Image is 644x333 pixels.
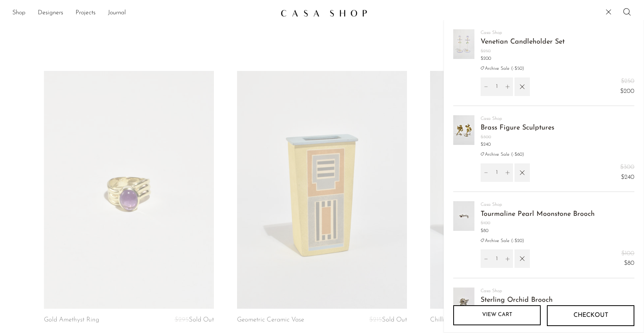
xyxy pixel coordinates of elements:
[382,316,407,323] span: Sold Out
[502,77,513,96] button: Increment
[175,316,189,323] span: $295
[481,227,595,235] span: $80
[491,77,502,96] input: Quantity
[369,316,382,323] span: $215
[481,55,565,62] span: $200
[621,249,634,259] s: $100
[515,152,522,157] span: $60
[481,249,491,268] button: Decrement
[547,305,634,326] button: Checkout
[453,288,474,317] img: Sterling Orchid Brooch
[620,173,634,183] span: $240
[481,124,554,131] a: Brass Figure Sculptures
[481,48,565,55] s: $250
[491,249,502,268] input: Quantity
[515,66,522,71] span: $50
[481,134,554,141] s: $300
[481,220,595,227] s: $100
[453,29,474,59] img: Venetian Candleholder Set
[481,77,491,96] button: Decrement
[502,163,513,182] button: Increment
[620,87,634,97] span: $200
[481,238,595,244] li: Archive Sale (- )
[481,66,565,72] li: Archive Sale (- )
[620,163,634,173] s: $300
[12,7,274,20] nav: Desktop navigation
[491,163,502,182] input: Quantity
[108,8,126,18] a: Journal
[481,202,502,207] a: Casa Shop
[621,259,634,269] span: $80
[12,7,274,20] ul: NEW HEADER MENU
[430,316,451,325] a: Chillida
[189,316,214,323] span: Sold Out
[515,239,522,243] span: $20
[481,289,502,293] a: Casa Shop
[620,77,634,87] s: $250
[453,201,474,231] img: Tourmaline Pearl Moonstone Brooch
[453,305,541,325] a: View cart
[481,39,565,45] a: Venetian Candleholder Set
[12,8,25,18] a: Shop
[573,312,608,319] span: Checkout
[44,316,99,325] a: Gold Amethyst Ring
[237,316,304,325] a: Geometric Ceramic Vase
[481,141,554,148] span: $240
[481,151,554,158] li: Archive Sale (- )
[481,30,502,35] a: Casa Shop
[481,211,595,218] a: Tourmaline Pearl Moonstone Brooch
[481,297,553,304] a: Sterling Orchid Brooch
[38,8,63,18] a: Designers
[481,116,502,121] a: Casa Shop
[76,8,96,18] a: Projects
[453,115,474,145] img: Brass Figure Sculptures
[502,249,513,268] button: Increment
[481,163,491,182] button: Decrement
